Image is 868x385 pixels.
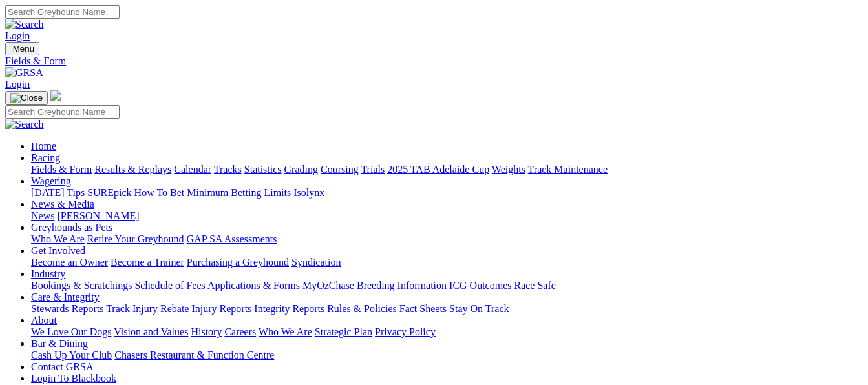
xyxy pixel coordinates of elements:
div: Care & Integrity [31,303,863,315]
a: Retire Your Greyhound [87,233,184,244]
a: Fields & Form [5,55,863,67]
a: Become a Trainer [111,257,184,268]
input: Search [5,5,120,19]
a: MyOzChase [302,280,354,291]
span: Menu [13,44,34,54]
a: Syndication [291,257,341,268]
a: Vision and Values [114,326,188,337]
a: Stay On Track [449,303,509,314]
a: News & Media [31,199,94,210]
a: Track Injury Rebate [106,303,189,314]
a: Get Involved [31,245,85,256]
a: Schedule of Fees [134,280,205,291]
a: Race Safe [514,280,555,291]
div: Industry [31,280,863,291]
a: Weights [492,164,525,175]
a: Cash Up Your Club [31,350,112,360]
a: Industry [31,268,65,279]
img: Close [10,93,43,103]
a: Grading [284,164,318,175]
a: Strategic Plan [315,326,372,337]
input: Search [5,105,120,119]
div: Racing [31,164,863,175]
a: Fact Sheets [399,303,447,314]
a: Breeding Information [357,280,447,291]
a: We Love Our Dogs [31,326,111,337]
a: Coursing [321,164,359,175]
img: GRSA [5,67,43,79]
button: Toggle navigation [5,91,48,105]
a: Rules & Policies [327,303,397,314]
a: Who We Are [259,326,312,337]
a: Tracks [214,164,242,175]
a: [DATE] Tips [31,187,85,198]
a: Login To Blackbook [31,373,116,384]
a: Stewards Reports [31,303,103,314]
a: Minimum Betting Limits [187,187,291,198]
a: About [31,315,57,326]
a: Trials [361,164,385,175]
a: 2025 TAB Adelaide Cup [387,164,489,175]
a: Results & Replays [94,164,171,175]
a: History [191,326,222,337]
div: About [31,326,863,338]
a: Statistics [244,164,282,175]
a: Applications & Forms [207,280,300,291]
a: Contact GRSA [31,361,93,372]
a: Care & Integrity [31,291,100,302]
div: Greyhounds as Pets [31,233,863,245]
a: Privacy Policy [375,326,436,337]
div: Bar & Dining [31,350,863,361]
a: Bookings & Scratchings [31,280,132,291]
a: Wagering [31,175,71,186]
a: Racing [31,152,60,163]
a: Login [5,30,30,41]
button: Toggle navigation [5,42,39,55]
a: Isolynx [293,187,324,198]
a: Greyhounds as Pets [31,222,112,233]
a: News [31,210,54,221]
a: Careers [224,326,256,337]
a: Who We Are [31,233,85,244]
img: Search [5,119,44,130]
a: Purchasing a Greyhound [187,257,289,268]
a: Home [31,141,56,152]
img: Search [5,19,44,30]
div: Get Involved [31,257,863,268]
a: Integrity Reports [254,303,324,314]
a: ICG Outcomes [449,280,511,291]
a: Calendar [174,164,211,175]
a: Injury Reports [191,303,251,314]
a: Fields & Form [31,164,92,175]
a: SUREpick [87,187,131,198]
a: Become an Owner [31,257,108,268]
div: Wagering [31,187,863,199]
a: [PERSON_NAME] [57,210,139,221]
a: Chasers Restaurant & Function Centre [114,350,274,360]
a: Track Maintenance [528,164,608,175]
div: News & Media [31,210,863,222]
a: How To Bet [134,187,185,198]
a: Login [5,79,30,90]
a: GAP SA Assessments [187,233,277,244]
img: logo-grsa-white.png [50,90,61,101]
a: Bar & Dining [31,338,88,349]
